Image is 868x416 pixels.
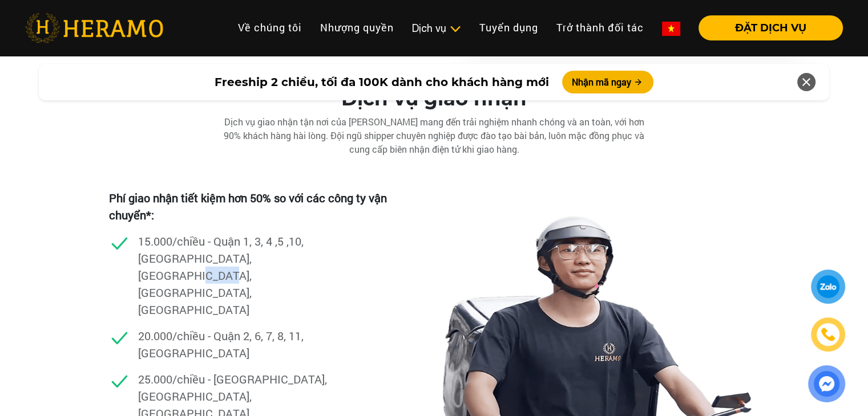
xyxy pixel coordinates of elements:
[812,319,844,350] a: phone-icon
[470,15,547,40] a: Tuyển dụng
[820,326,837,342] img: phone-icon
[109,189,402,223] p: Phí giao nhận tiết kiệm hơn 50% so với các công ty vận chuyển*:
[311,15,403,40] a: Nhượng quyền
[547,15,653,40] a: Trở thành đối tác
[689,23,843,33] a: ĐẶT DỊCH VỤ
[229,15,311,40] a: Về chúng tôi
[562,71,653,93] button: Nhận mã ngay
[449,23,461,35] img: subToggleIcon
[206,115,663,156] div: Dịch vụ giao nhận tận nơi của [PERSON_NAME] mang đến trải nghiệm nhanh chóng và an toàn, với hơn ...
[109,233,130,254] img: checked.svg
[214,74,548,91] span: Freeship 2 chiều, tối đa 100K dành cho khách hàng mới
[109,370,130,391] img: checked.svg
[25,13,163,43] img: heramo-logo.png
[138,327,332,361] p: 20.000/chiều - Quận 2, 6, 7, 8, 11, [GEOGRAPHIC_DATA]
[699,15,843,40] button: ĐẶT DỊCH VỤ
[109,327,130,348] img: checked.svg
[412,21,461,36] div: Dịch vụ
[662,22,680,36] img: vn-flag.png
[138,233,332,318] p: 15.000/chiều - Quận 1, 3, 4 ,5 ,10, [GEOGRAPHIC_DATA], [GEOGRAPHIC_DATA], [GEOGRAPHIC_DATA], [GEO...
